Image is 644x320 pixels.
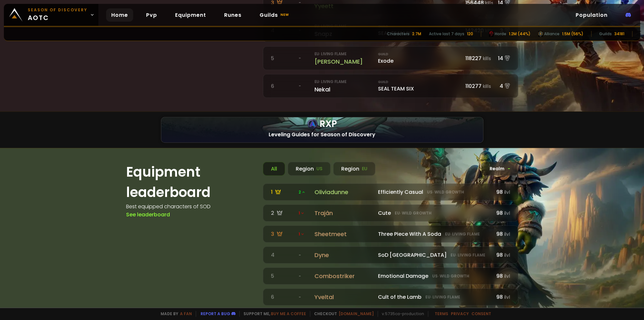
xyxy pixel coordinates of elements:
small: Guild [378,79,461,85]
div: Yyeett [314,2,374,10]
h1: Equipment leaderboard [126,162,255,202]
div: 1 [271,188,295,196]
div: Oliviadunne [314,188,374,196]
div: Exode [378,52,461,65]
div: All [263,162,285,176]
small: us · Wild Growth [427,189,464,195]
a: a fan [180,311,192,316]
small: eu · Living Flame [425,294,460,300]
div: Three Piece With A Soda [378,230,489,238]
span: Checkout [310,311,374,317]
span: Support me, [239,311,306,317]
a: 4 -Dyne SoD [GEOGRAPHIC_DATA]eu· Living Flame98ilvl [263,246,518,263]
div: Efficiently Casual [378,188,489,196]
small: eu · Living Flame [445,231,480,237]
div: 6 [271,82,295,90]
small: ilvl [504,231,510,237]
small: Guild [378,52,461,57]
div: Sheetmeet [314,230,374,238]
div: Leveling Guides for Season of Discovery [161,127,483,142]
a: Terms [435,311,448,316]
div: SoD [GEOGRAPHIC_DATA] [378,251,489,259]
span: - [508,165,510,172]
div: 4 [271,251,295,259]
div: Active last 7 days [429,31,464,37]
div: 1.2M (44%) [509,31,530,37]
a: Report a bug [201,311,230,316]
div: Yveltal [314,293,374,301]
span: Made by [157,311,192,317]
a: 6 -Yveltal Cult of the Lambeu· Living Flame98ilvl [263,288,518,305]
div: 4 [493,82,510,90]
a: 6 -eu· Living FlameNekal GuildSEAL TEAM SIX110277kills4 [263,74,518,98]
a: Pvp [141,8,162,22]
div: SEAL TEAM SIX [378,79,461,93]
a: See leaderboard [126,211,170,218]
div: Alliance [538,31,560,37]
span: 1 [299,210,304,216]
small: ilvl [504,273,510,279]
img: rxp logo [307,119,318,129]
small: US [316,165,322,172]
div: Guilds [599,31,612,37]
a: Home [106,8,133,22]
span: aotc [28,7,87,23]
small: kills [483,56,491,62]
a: 5 -Combostriker Emotional Damageus· Wild Growth98ilvl [263,267,518,284]
div: 5 [271,272,295,280]
div: Region [333,162,375,176]
a: Consent [471,311,491,316]
small: ilvl [504,189,510,195]
small: eu · Living Flame [451,252,485,258]
small: eu · Wild Growth [395,210,431,216]
img: horde [538,31,543,37]
div: 98 [493,251,510,259]
div: 34181 [614,31,624,37]
div: 1.5M (56%) [562,31,583,37]
div: 98 [493,230,510,238]
small: ilvl [504,210,510,216]
div: 2 [271,209,295,217]
a: Guildsnew [254,8,295,22]
a: Population [570,8,613,22]
div: 6 [271,293,295,301]
a: Buy me a coffee [271,311,306,316]
a: [DOMAIN_NAME] [339,311,374,316]
div: Cult of the Lamb [378,293,489,301]
div: Horde [489,31,506,37]
a: 2 1 Trajân Cuteeu· Wild Growth98ilvl [263,204,518,222]
div: 3 [271,230,295,238]
div: Emotional Damage [378,272,489,280]
span: 110277 [465,82,481,90]
a: Privacy [451,311,469,316]
small: Season of Discovery [28,7,87,13]
div: 5 [271,54,295,62]
small: us · Wild Growth [432,273,469,279]
div: 98 [493,293,510,301]
a: rxp logoRXPlogo hcLeveling Guides for Season of Discovery [161,117,483,143]
div: Combostriker [314,272,374,280]
div: 120 [467,31,473,37]
small: eu · Living Flame [314,79,346,84]
div: 14 [493,54,510,62]
div: RXP [161,117,483,131]
a: Runes [219,8,247,22]
small: EU [362,165,367,172]
span: v. 5735ca - production [378,311,424,317]
div: 98 [493,272,510,280]
a: 1 2Oliviadunne Efficiently Casualus· Wild Growth98ilvl [263,183,518,201]
div: Trajân [314,209,374,217]
div: Cute [378,209,489,217]
span: - [299,294,301,300]
div: Realm [481,162,518,176]
div: 2.7M [412,31,421,37]
small: ilvl [504,252,510,258]
span: - [299,273,301,279]
div: Region [288,162,331,176]
div: [PERSON_NAME] [314,57,374,66]
a: Season of Discoveryaotc [4,4,98,26]
span: 2 [299,189,305,195]
small: eu · Living Flame [314,51,346,57]
img: horde [489,31,493,37]
div: 98 [493,209,510,217]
